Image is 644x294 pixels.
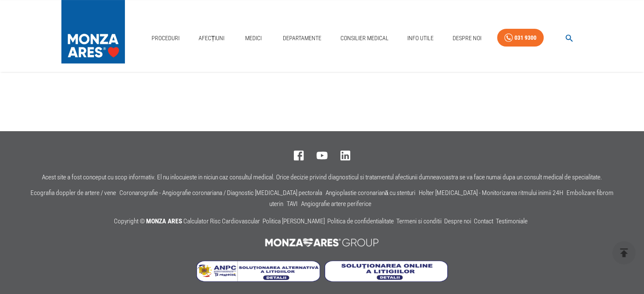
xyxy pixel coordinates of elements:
[419,189,563,197] a: Holter [MEDICAL_DATA] - Monitorizarea ritmului inimii 24H
[444,217,471,225] a: Despre noi
[195,30,228,47] a: Afecțiuni
[301,200,371,208] a: Angiografie artere periferice
[612,241,636,264] button: delete
[146,217,182,225] span: MONZA ARES
[263,217,325,225] a: Politica [PERSON_NAME]
[496,217,528,225] a: Testimoniale
[337,30,392,47] a: Consilier Medical
[324,261,448,282] img: Soluționarea online a litigiilor
[196,275,324,283] a: Soluționarea Alternativă a Litigiilor
[324,275,448,283] a: Soluționarea online a litigiilor
[148,30,183,47] a: Proceduri
[269,189,614,208] a: Embolizare fibrom uterin
[327,217,394,225] a: Politica de confidentialitate
[449,30,485,47] a: Despre Noi
[287,200,298,208] a: TAVI
[119,189,322,197] a: Coronarografie - Angiografie coronariana / Diagnostic [MEDICAL_DATA] pectorala
[497,29,544,47] a: 031 9300
[240,30,267,47] a: Medici
[326,189,416,197] a: Angioplastie coronariană cu stenturi
[42,174,602,181] p: Acest site a fost conceput cu scop informativ. El nu inlocuieste in niciun caz consultul medical....
[474,217,493,225] a: Contact
[514,33,536,43] div: 031 9300
[183,217,260,225] a: Calculator Risc Cardiovascular
[260,234,384,251] img: MONZA ARES Group
[196,261,320,282] img: Soluționarea Alternativă a Litigiilor
[396,217,442,225] a: Termeni si conditii
[404,30,437,47] a: Info Utile
[114,216,530,227] p: Copyright ©
[30,189,116,197] a: Ecografia doppler de artere / vene
[279,30,325,47] a: Departamente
